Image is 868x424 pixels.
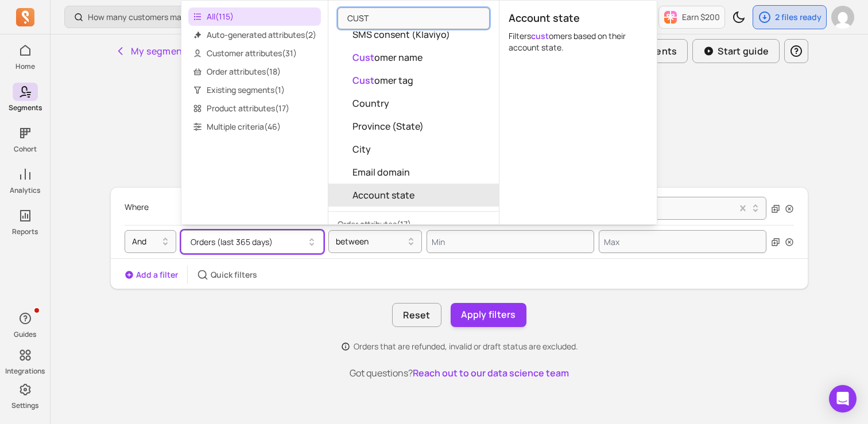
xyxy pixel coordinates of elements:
[531,30,549,41] mark: cust
[775,11,821,23] p: 2 files ready
[13,307,38,341] button: Guides
[509,10,648,26] p: Account state
[328,184,499,207] button: Account state
[352,165,410,179] span: Email domain
[15,62,35,71] p: Home
[14,145,37,154] p: Cohort
[328,216,499,232] p: Order attributes ( 17 )
[5,367,45,376] p: Integrations
[125,269,178,281] button: Add a filter
[328,161,499,184] button: Email domain
[354,341,578,352] p: Orders that are refunded, invalid or draft status are excluded.
[352,119,424,133] span: Province (State)
[211,269,257,281] p: Quick filters
[682,11,720,23] p: Earn $200
[599,230,766,253] input: Value for filter clause
[328,46,499,69] button: Customer name
[197,269,257,281] button: Quick filters
[328,115,499,138] button: Province (State)
[328,138,499,161] button: City
[11,401,38,410] p: Settings
[338,7,490,29] input: Search...
[125,197,149,217] p: Where
[352,74,374,87] mark: Cust
[188,63,321,81] span: Order attributes ( 18 )
[718,44,769,58] p: Start guide
[328,69,499,92] button: Customer tag
[831,6,854,29] img: avatar
[110,366,808,380] p: Got questions?
[328,23,499,46] button: SMS consent (Klaviyo)
[188,118,321,136] span: Multiple criteria ( 46 )
[188,26,321,44] span: Auto-generated attributes ( 2 )
[352,142,371,156] span: City
[352,73,413,87] span: omer tag
[10,186,40,195] p: Analytics
[352,50,423,64] span: omer name
[110,40,196,63] button: My segments
[188,44,321,63] span: Customer attributes ( 31 )
[692,39,780,63] button: Start guide
[181,230,324,254] button: Orders (last 365 days)
[352,28,450,41] span: SMS consent (Klaviyo)
[9,103,42,112] p: Segments
[451,303,526,327] button: Apply filters
[413,366,569,380] button: Reach out to our data science team
[88,11,237,23] p: How many customers made a purchase in the last 30/60/90 days?
[829,385,857,413] div: Open Intercom Messenger
[12,227,38,236] p: Reports
[328,92,499,115] button: Country
[352,188,414,202] span: Account state
[352,51,374,64] mark: Cust
[753,5,827,29] button: 2 files ready
[188,99,321,118] span: Product attributes ( 17 )
[14,330,36,339] p: Guides
[658,6,725,29] button: Earn $200
[188,7,321,26] span: All ( 115 )
[427,230,594,253] input: Value for filter clause
[352,96,389,110] span: Country
[392,303,441,327] button: Reset
[509,30,648,53] p: Filters omers based on their account state.
[188,81,321,99] span: Existing segments ( 1 )
[727,6,750,29] button: Toggle dark mode
[64,6,265,28] button: How many customers made a purchase in the last 30/60/90 days?⌘+K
